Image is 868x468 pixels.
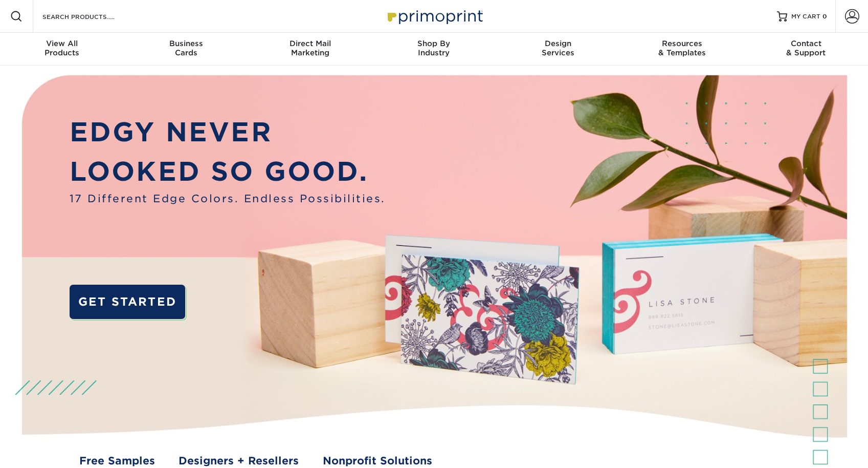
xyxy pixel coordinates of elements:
span: MY CART [791,12,820,21]
a: Contact& Support [744,33,868,66]
span: Shop By [372,39,496,48]
a: DesignServices [496,33,620,66]
a: Shop ByIndustry [372,33,496,66]
img: Primoprint [383,5,485,27]
div: Industry [372,39,496,57]
span: Design [496,39,620,48]
a: BusinessCards [124,33,248,66]
input: SEARCH PRODUCTS..... [41,10,141,23]
a: Resources& Templates [620,33,744,66]
span: 17 Different Edge Colors. Endless Possibilities. [70,191,386,207]
p: LOOKED SO GOOD. [70,152,386,191]
div: Services [496,39,620,57]
p: EDGY NEVER [70,113,386,152]
div: Marketing [248,39,372,57]
div: Cards [124,39,248,57]
span: 0 [822,13,827,20]
span: Direct Mail [248,39,372,48]
span: Resources [620,39,744,48]
div: & Templates [620,39,744,57]
div: & Support [744,39,868,57]
a: Direct MailMarketing [248,33,372,66]
a: GET STARTED [70,285,185,319]
span: Business [124,39,248,48]
span: Contact [744,39,868,48]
